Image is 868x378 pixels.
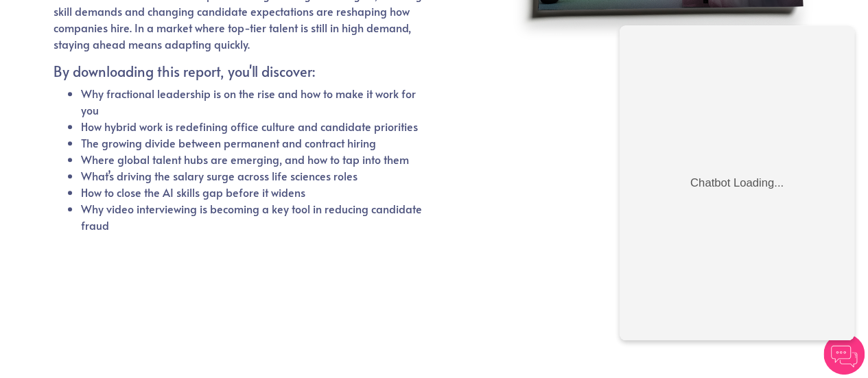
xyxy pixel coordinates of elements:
li: The growing divide between permanent and contract hiring [81,134,423,151]
img: Chatbot [823,333,865,375]
li: Why video interviewing is becoming a key tool in reducing candidate fraud [81,200,423,233]
li: What’s driving the salary surge across life sciences roles [81,167,423,184]
li: Where global talent hubs are emerging, and how to tap into them [81,151,423,167]
div: Chatbot Loading... [76,163,177,178]
li: How to close the AI skills gap before it widens [81,184,423,200]
h5: By downloading this report, you'll discover: [54,63,423,80]
li: Why fractional leadership is on the rise and how to make it work for you [81,85,423,118]
li: How hybrid work is redefining office culture and candidate priorities [81,118,423,134]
